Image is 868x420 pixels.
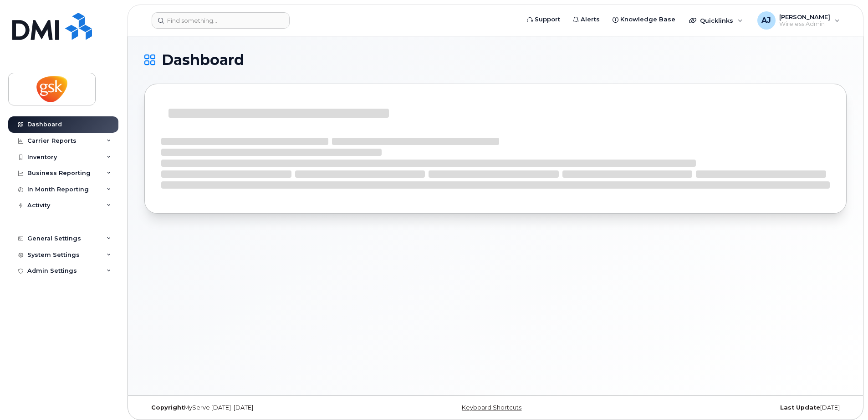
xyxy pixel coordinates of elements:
strong: Copyright [151,404,184,411]
span: Dashboard [162,53,244,67]
div: [DATE] [613,404,847,411]
strong: Last Update [780,404,820,411]
div: MyServe [DATE]–[DATE] [144,404,378,411]
a: Keyboard Shortcuts [462,404,521,411]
